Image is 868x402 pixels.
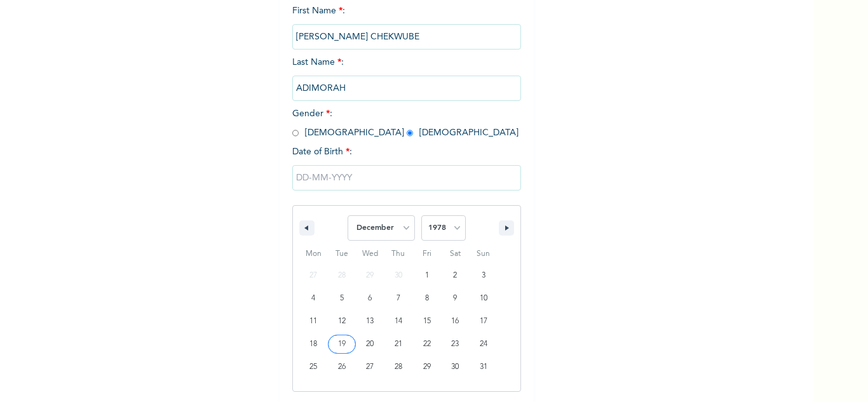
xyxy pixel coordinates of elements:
button: 9 [441,287,470,310]
button: 19 [328,333,356,356]
span: 18 [309,333,317,356]
button: 6 [356,287,384,310]
input: Enter your first name [292,24,521,50]
button: 29 [412,356,441,379]
button: 4 [299,287,328,310]
button: 20 [356,333,384,356]
span: 13 [366,310,374,333]
span: 12 [338,310,346,333]
button: 12 [328,310,356,333]
button: 27 [356,356,384,379]
span: 4 [311,287,315,310]
button: 17 [469,310,498,333]
span: 25 [309,356,317,379]
span: 16 [451,310,459,333]
span: 1 [425,264,429,287]
button: 22 [412,333,441,356]
span: 17 [480,310,487,333]
span: First Name : [292,6,521,41]
button: 26 [328,356,356,379]
span: Fri [412,244,441,264]
button: 7 [384,287,413,310]
span: 11 [309,310,317,333]
button: 2 [441,264,470,287]
button: 1 [412,264,441,287]
span: 22 [423,333,431,356]
button: 11 [299,310,328,333]
button: 8 [412,287,441,310]
button: 18 [299,333,328,356]
span: Date of Birth : [292,145,352,159]
span: Wed [356,244,384,264]
span: 30 [451,356,459,379]
input: DD-MM-YYYY [292,165,521,191]
span: 31 [480,356,487,379]
span: 23 [451,333,459,356]
span: 19 [338,333,346,356]
span: 10 [480,287,487,310]
span: 8 [425,287,429,310]
button: 14 [384,310,413,333]
input: Enter your last name [292,76,521,101]
span: Last Name : [292,58,521,93]
span: Sun [469,244,498,264]
button: 13 [356,310,384,333]
span: 9 [453,287,457,310]
button: 28 [384,356,413,379]
span: 14 [395,310,402,333]
span: 2 [453,264,457,287]
button: 30 [441,356,470,379]
span: 27 [366,356,374,379]
span: Mon [299,244,328,264]
span: 15 [423,310,431,333]
span: Sat [441,244,470,264]
button: 10 [469,287,498,310]
span: 6 [368,287,372,310]
button: 21 [384,333,413,356]
span: 7 [397,287,400,310]
span: 3 [482,264,485,287]
span: 26 [338,356,346,379]
button: 23 [441,333,470,356]
span: 28 [395,356,402,379]
span: Thu [384,244,413,264]
button: 5 [328,287,356,310]
button: 3 [469,264,498,287]
span: Tue [328,244,356,264]
span: 21 [395,333,402,356]
button: 15 [412,310,441,333]
span: 29 [423,356,431,379]
span: Gender : [DEMOGRAPHIC_DATA] [DEMOGRAPHIC_DATA] [292,109,519,137]
span: 20 [366,333,374,356]
button: 16 [441,310,470,333]
span: 5 [340,287,344,310]
button: 31 [469,356,498,379]
button: 24 [469,333,498,356]
button: 25 [299,356,328,379]
span: 24 [480,333,487,356]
